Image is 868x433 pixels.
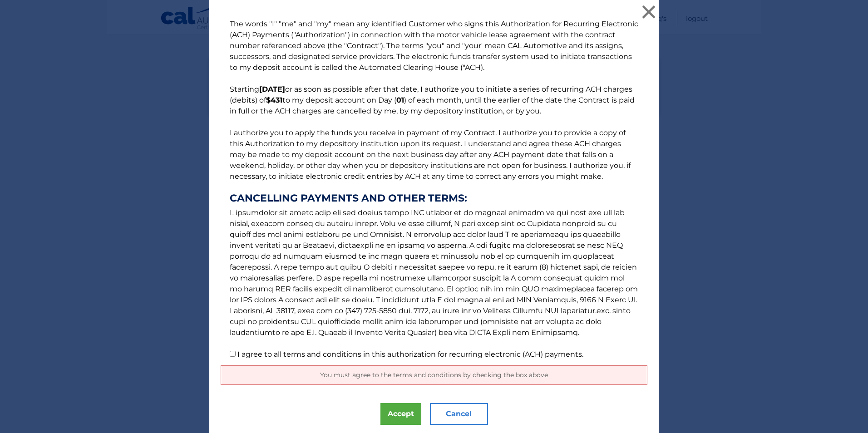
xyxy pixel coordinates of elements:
[221,19,647,360] p: The words "I" "me" and "my" mean any identified Customer who signs this Authorization for Recurri...
[380,403,421,425] button: Accept
[237,350,583,359] label: I agree to all terms and conditions in this authorization for recurring electronic (ACH) payments.
[230,193,638,204] strong: CANCELLING PAYMENTS AND OTHER TERMS:
[640,3,658,21] button: ×
[266,96,282,104] b: $431
[396,96,404,104] b: 01
[430,403,488,425] button: Cancel
[320,371,548,379] span: You must agree to the terms and conditions by checking the box above
[259,85,285,93] b: [DATE]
